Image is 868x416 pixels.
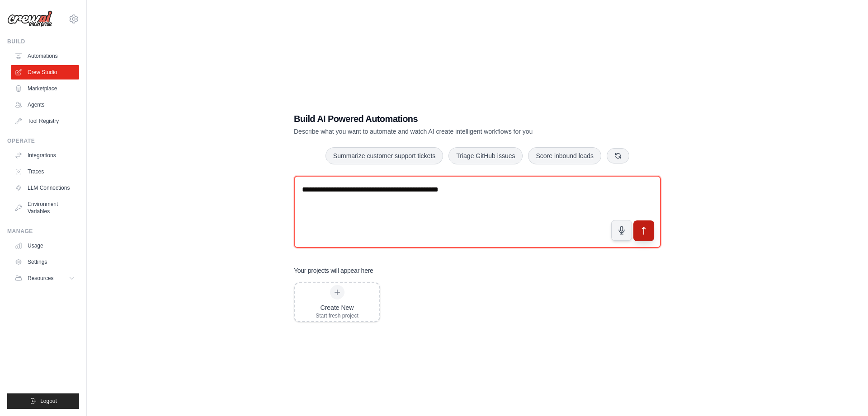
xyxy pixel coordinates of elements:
[11,98,79,112] a: Agents
[316,312,359,319] div: Start fresh project
[7,10,52,28] img: Logo
[607,148,629,164] button: Get new suggestions
[11,114,79,128] a: Tool Registry
[611,220,632,241] button: Click to speak your automation idea
[11,148,79,163] a: Integrations
[11,238,79,253] a: Usage
[11,181,79,195] a: LLM Connections
[294,266,373,275] h3: Your projects will appear here
[448,147,523,164] button: Triage GitHub issues
[11,197,79,219] a: Environment Variables
[11,65,79,79] a: Crew Studio
[823,373,868,416] iframe: Chat Widget
[11,49,79,63] a: Automations
[316,303,359,312] div: Create New
[28,275,53,282] span: Resources
[528,147,601,164] button: Score inbound leads
[7,228,79,235] div: Manage
[11,164,79,179] a: Traces
[294,127,598,136] p: Describe what you want to automate and watch AI create intelligent workflows for you
[7,393,79,409] button: Logout
[7,38,79,45] div: Build
[11,255,79,269] a: Settings
[11,81,79,96] a: Marketplace
[40,397,57,405] span: Logout
[325,147,443,164] button: Summarize customer support tickets
[11,271,79,285] button: Resources
[7,137,79,145] div: Operate
[294,112,598,125] h1: Build AI Powered Automations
